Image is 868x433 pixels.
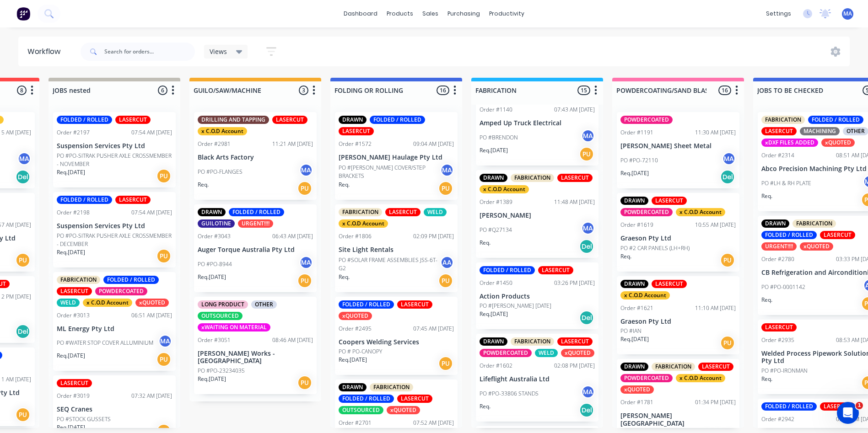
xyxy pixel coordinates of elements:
[57,116,112,124] div: FOLDED / ROLLED
[53,192,176,267] div: FOLDED / ROLLEDLASERCUTOrder #219807:54 AM [DATE]Suspension Services Pty LtdPO #PO-SITRAK PUSHER ...
[720,253,735,267] div: PU
[676,374,725,382] div: x C.O.D Account
[720,170,735,184] div: Del
[620,318,736,326] p: Graeson Pty Ltd
[413,232,454,241] div: 02:09 PM [DATE]
[480,226,512,234] p: PO #Q27134
[480,375,595,383] p: Lifeflight Australia Ltd
[339,325,372,333] div: Order #2495
[652,197,687,205] div: LASERCUT
[554,279,595,287] div: 03:26 PM [DATE]
[620,412,736,428] p: [PERSON_NAME][GEOGRAPHIC_DATA]
[297,375,312,390] div: PU
[761,402,817,411] div: FOLDED / ROLLED
[370,116,425,124] div: FOLDED / ROLLED
[382,7,418,21] div: products
[722,152,736,166] div: MA
[620,374,673,382] div: POWDERCOATED
[620,221,653,229] div: Order #1619
[198,168,243,176] p: PO #PO-FLANGES
[538,266,573,274] div: LASERCUT
[339,419,372,427] div: Order #2701
[385,208,421,216] div: LASERCUT
[194,297,317,395] div: LONG PRODUCTOTHEROUTSOURCEDxWAITING ON MATERIALOrder #305108:46 AM [DATE][PERSON_NAME] Works - [G...
[761,367,808,375] p: PO #PO-IRONMAN
[535,349,558,357] div: WELD
[581,221,595,235] div: MA
[480,402,491,411] p: Req.
[339,256,440,273] p: PO #SOLAR FRAME ASSEMBLIES JSS-6T-G2
[57,168,85,176] p: Req. [DATE]
[198,154,313,161] p: Black Arts Factory
[198,127,247,135] div: x C.O.D Account
[557,174,593,182] div: LASERCUT
[238,219,273,228] div: URGENT!!!!
[820,231,855,239] div: LASERCUT
[620,142,736,150] p: [PERSON_NAME] Sheet Metal
[480,119,595,127] p: Amped Up Truck Electrical
[104,43,195,61] input: Search for orders...
[198,300,248,309] div: LONG PRODUCT
[335,112,458,200] div: DRAWNFOLDED / ROLLEDLASERCUTOrder #157209:04 AM [DATE][PERSON_NAME] Haulage Pty LtdPO #[PERSON_NA...
[95,287,147,295] div: POWDERCOATED
[620,244,690,252] p: PO #2 CAR PANELS (LH+RH)
[16,324,30,339] div: Del
[272,140,313,148] div: 11:21 AM [DATE]
[83,299,132,307] div: x C.O.D Account
[761,231,817,239] div: FOLDED / ROLLED
[761,255,794,263] div: Order #2780
[413,325,454,333] div: 07:45 AM [DATE]
[297,273,312,288] div: PU
[297,181,312,196] div: PU
[800,127,840,135] div: MACHINING
[480,302,551,310] p: PO #[PERSON_NAME] [DATE]
[370,383,413,391] div: FABRICATION
[57,379,92,387] div: LASERCUT
[57,276,100,284] div: FABRICATION
[476,66,598,166] div: Order #114007:43 AM [DATE]Amped Up Truck ElectricalPO #BRENDONMAReq.[DATE]PU
[761,116,805,124] div: FABRICATION
[652,280,687,288] div: LASERCUT
[339,164,440,180] p: PO #[PERSON_NAME] COVER/STEP BRACKETS
[131,128,172,137] div: 07:54 AM [DATE]
[339,116,367,124] div: DRAWN
[339,154,454,161] p: [PERSON_NAME] Haulage Pty Ltd
[443,7,485,21] div: purchasing
[272,116,307,124] div: LASERCUT
[335,297,458,375] div: FOLDED / ROLLEDLASERCUTxQUOTEDOrder #249507:45 AM [DATE]Coopers Welding ServicesPO # PO-CANOPYReq...
[57,208,90,217] div: Order #2198
[620,197,648,205] div: DRAWN
[761,242,797,251] div: URGENT!!!!
[57,311,90,320] div: Order #3013
[793,219,836,228] div: FABRICATION
[339,395,394,403] div: FOLDED / ROLLED
[57,222,172,230] p: Suspension Services Pty Ltd
[339,7,382,21] a: dashboard
[617,193,739,272] div: DRAWNLASERCUTPOWDERCOATEDx C.O.D AccountOrder #161910:55 AM [DATE]Graeson Pty LtdPO #2 CAR PANELS...
[198,232,231,241] div: Order #3043
[57,196,112,204] div: FOLDED / ROLLED
[480,362,512,370] div: Order #1602
[695,128,736,137] div: 11:30 AM [DATE]
[397,395,432,403] div: LASERCUT
[198,375,226,383] p: Req. [DATE]
[198,208,226,216] div: DRAWN
[57,299,80,307] div: WELD
[413,140,454,148] div: 09:04 AM [DATE]
[480,146,508,155] p: Req. [DATE]
[57,352,85,360] p: Req. [DATE]
[397,300,432,309] div: LASERCUT
[620,363,648,371] div: DRAWN
[761,151,794,160] div: Order #2314
[438,356,453,371] div: PU
[229,208,284,216] div: FOLDED / ROLLED
[581,129,595,143] div: MA
[131,208,172,217] div: 07:54 AM [DATE]
[620,385,654,394] div: xQUOTED
[27,46,65,57] div: Workflow
[156,169,171,183] div: PU
[695,398,736,406] div: 01:34 PM [DATE]
[476,170,598,258] div: DRAWNFABRICATIONLASERCUTx C.O.D AccountOrder #138911:48 AM [DATE][PERSON_NAME]PO #Q27134MAReq.Del
[561,349,594,357] div: xQUOTED
[554,362,595,370] div: 02:08 PM [DATE]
